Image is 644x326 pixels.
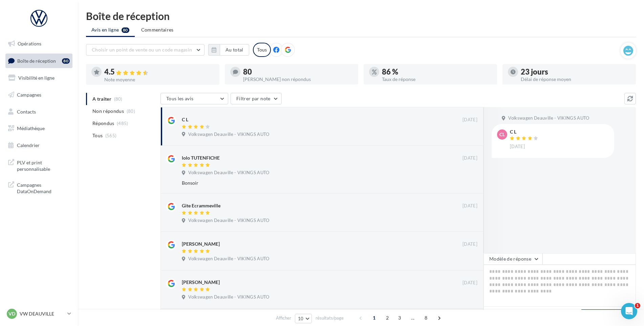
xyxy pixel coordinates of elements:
span: Médiathèque [17,125,45,131]
div: 4.5 [104,68,214,76]
span: Volkswagen Deauville - VIKINGS AUTO [508,115,589,121]
span: Campagnes [17,92,41,98]
span: Volkswagen Deauville - VIKINGS AUTO [188,170,269,176]
a: Campagnes [4,88,74,102]
span: (485) [117,121,128,126]
div: Boîte de réception [86,11,636,21]
span: résultats/page [316,315,344,321]
div: 80 [243,68,353,76]
div: Taux de réponse [382,77,492,82]
button: Modèle de réponse [484,253,542,265]
div: C L [182,116,188,123]
button: Filtrer par note [231,93,282,104]
iframe: Intercom live chat [621,303,637,319]
button: Tous les avis [160,93,228,104]
button: 10 [295,314,312,323]
div: Bonsoir [182,180,433,186]
span: Calendrier [17,142,40,148]
a: Visibilité en ligne [4,71,74,85]
span: Opérations [18,41,41,46]
span: Tous les avis [166,96,194,101]
div: lolo TUTENFICHE [182,155,220,161]
div: [PERSON_NAME] [182,279,220,286]
span: [DATE] [510,144,525,150]
span: Commentaires [141,26,174,33]
div: Note moyenne [104,77,214,82]
span: [DATE] [463,241,477,247]
span: VD [8,310,15,317]
span: (80) [127,108,135,114]
span: 2 [382,312,393,323]
span: Volkswagen Deauville - VIKINGS AUTO [188,131,269,138]
span: 3 [394,312,405,323]
a: Médiathèque [4,121,74,136]
a: VD VW DEAUVILLE [5,307,72,320]
span: Choisir un point de vente ou un code magasin [92,47,192,53]
a: Calendrier [4,138,74,152]
span: PLV et print personnalisable [17,158,70,172]
p: VW DEAUVILLE [20,310,65,317]
span: Volkswagen Deauville - VIKINGS AUTO [188,256,269,262]
span: [DATE] [463,155,477,161]
span: Non répondus [92,108,124,115]
span: CL [499,131,505,138]
span: [DATE] [463,117,477,123]
span: ... [407,312,418,323]
div: 23 jours [521,68,630,76]
span: Visibilité en ligne [18,75,55,81]
a: PLV et print personnalisable [4,155,74,175]
div: [PERSON_NAME] non répondus [243,77,353,82]
span: 1 [369,312,380,323]
span: Boîte de réception [17,58,56,63]
a: Opérations [4,37,74,51]
div: Tous [253,43,271,57]
a: Campagnes DataOnDemand [4,178,74,198]
button: Choisir un point de vente ou un code magasin [86,44,205,56]
span: Volkswagen Deauville - VIKINGS AUTO [188,218,269,224]
a: Contacts [4,105,74,119]
span: Campagnes DataOnDemand [17,180,70,195]
div: 80 [62,58,70,64]
span: Contacts [17,108,36,114]
span: [DATE] [463,203,477,209]
span: (565) [105,133,117,138]
span: 1 [635,303,640,308]
div: [PERSON_NAME] [182,241,220,247]
span: [DATE] [463,280,477,286]
button: Au total [220,44,249,56]
span: Tous [92,132,103,139]
div: C L [510,129,540,134]
span: Volkswagen Deauville - VIKINGS AUTO [188,294,269,300]
span: 10 [298,316,304,321]
button: Au total [208,44,249,56]
div: Gite Ecrammeville [182,202,220,209]
a: Boîte de réception80 [4,54,74,68]
div: Délai de réponse moyen [521,77,630,82]
span: Afficher [276,315,291,321]
div: 86 % [382,68,492,76]
span: Répondus [92,120,114,127]
span: 8 [421,312,431,323]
